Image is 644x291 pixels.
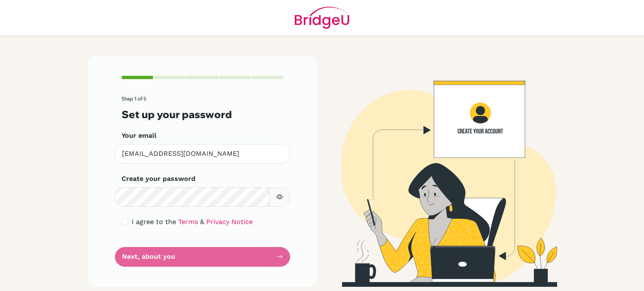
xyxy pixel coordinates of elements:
h3: Set up your password [122,108,283,121]
a: Privacy Notice [206,218,253,226]
label: Create your password [122,174,195,184]
span: I agree to the [132,218,176,226]
label: Your email [122,131,156,141]
span: Step 1 of 5 [122,95,146,102]
span: & [200,218,204,226]
input: Insert your email* [115,144,290,164]
a: Terms [178,218,198,226]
